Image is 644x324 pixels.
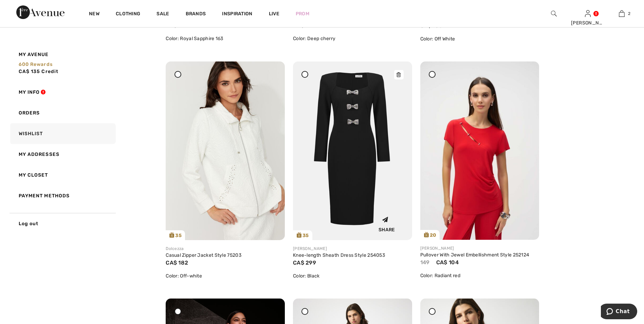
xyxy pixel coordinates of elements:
a: Orders [9,103,116,123]
div: Dolcezza [166,246,285,252]
span: My Avenue [19,51,49,58]
img: search the website [551,10,557,18]
a: 2 [605,10,638,18]
div: Color: Off White [420,35,539,42]
span: CA$ 135 Credit [19,69,59,74]
img: joseph-ribkoff-dresses-jumpsuits-black_254053_1_c848_search.jpg [293,61,412,240]
img: 1ère Avenue [16,5,65,19]
div: Color: Radiant red [420,272,539,279]
span: CA$ 299 [293,259,316,266]
span: 2 [628,11,630,17]
div: [PERSON_NAME] [293,246,412,252]
a: My Closet [9,165,116,185]
a: Log out [9,213,116,234]
a: 35 [166,61,285,240]
iframe: Opens a widget where you can chat to one of our agents [601,304,637,321]
div: Color: Off-white [166,272,285,280]
a: Casual Zipper Jacket Style 75203 [166,252,241,258]
a: 35 [293,61,412,240]
a: My Addresses [9,144,116,165]
a: 20 [420,61,539,240]
div: [PERSON_NAME] [420,245,539,251]
span: Inspiration [222,11,252,18]
a: My Info [9,82,116,103]
span: 149 [420,259,430,266]
a: New [89,11,99,18]
a: Payment Methods [9,185,116,206]
a: Pullover With Jewel Embellishment Style 252124 [420,252,530,258]
div: Color: Black [293,272,412,280]
a: Live [269,10,279,17]
a: Sale [157,11,169,18]
a: Knee-length Sheath Dress Style 254053 [293,252,385,258]
img: My Bag [619,10,625,18]
a: Sign In [585,10,591,17]
a: Brands [186,11,206,18]
a: Wishlist [9,123,116,144]
img: My Info [585,10,591,18]
a: Prom [296,10,309,17]
div: Color: Deep cherry [293,35,412,42]
span: CA$ 104 [436,259,459,266]
span: 600 rewards [19,61,53,67]
img: joseph-ribkoff-tops-black_252124_2_7f02_search.jpg [420,61,539,240]
div: Share [367,211,407,235]
img: dolcezza-jackets-blazers-off-white_75203b_3_84af_search.jpg [166,61,285,240]
span: CA$ 182 [166,259,188,266]
a: Clothing [116,11,140,18]
div: [PERSON_NAME] [571,19,604,26]
div: Color: Royal Sapphire 163 [166,35,285,42]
